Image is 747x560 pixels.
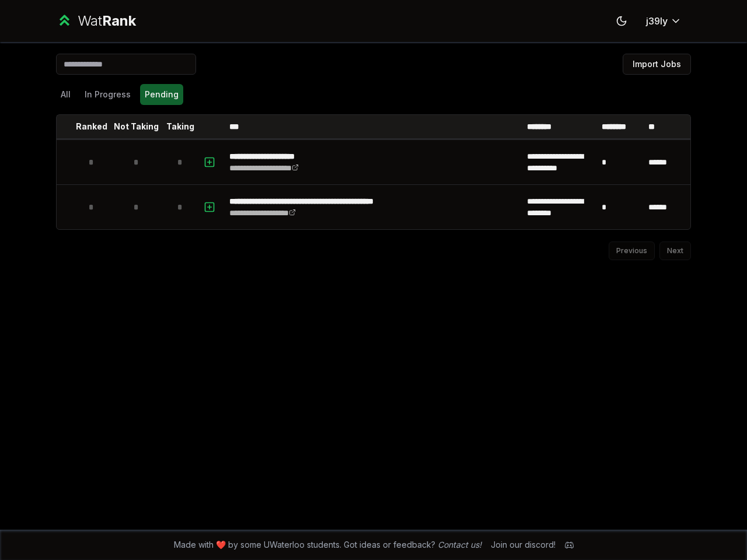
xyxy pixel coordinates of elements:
div: Wat [78,12,136,30]
a: Contact us! [438,540,481,549]
p: Not Taking [114,121,159,132]
span: j39ly [646,14,668,28]
span: Rank [102,12,136,29]
button: In Progress [80,84,135,105]
p: Taking [166,121,194,132]
button: All [56,84,75,105]
p: Ranked [76,121,107,132]
button: Import Jobs [623,54,691,75]
div: Join our discord! [491,539,556,551]
button: j39ly [637,10,691,32]
span: Made with ❤️ by some UWaterloo students. Got ideas or feedback? [174,539,481,551]
button: Pending [140,84,183,105]
a: WatRank [56,12,136,30]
